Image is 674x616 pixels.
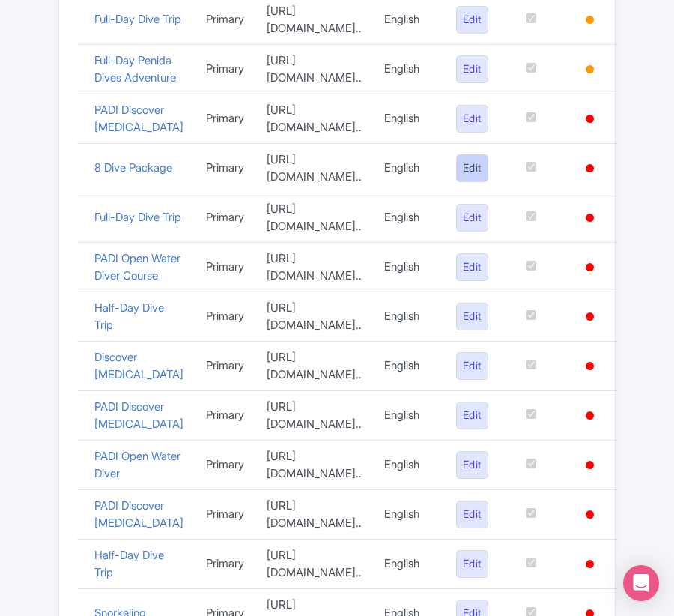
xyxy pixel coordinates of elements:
a: Edit [456,303,488,330]
a: Edit [456,55,488,83]
td: [URL][DOMAIN_NAME].. [255,45,373,94]
div: Open Intercom Messenger [623,565,659,601]
td: Primary [195,94,255,144]
td: [URL][DOMAIN_NAME].. [255,441,373,490]
td: Primary [195,441,255,490]
a: PADI Open Water Diver Course [94,251,180,283]
a: PADI Discover [MEDICAL_DATA] [94,103,183,134]
td: English [373,45,445,94]
a: Edit [456,154,488,182]
td: [URL][DOMAIN_NAME].. [255,243,373,292]
a: Edit [456,253,488,281]
td: English [373,144,445,193]
td: Primary [195,540,255,589]
a: Half-Day Dive Trip [94,548,164,579]
td: Primary [195,45,255,94]
a: Edit [456,550,488,578]
td: English [373,94,445,144]
td: Primary [195,144,255,193]
a: PADI Discover [MEDICAL_DATA] [94,399,183,431]
td: English [373,490,445,540]
td: Primary [195,391,255,441]
td: English [373,193,445,243]
td: [URL][DOMAIN_NAME].. [255,193,373,243]
a: Edit [456,352,488,380]
td: [URL][DOMAIN_NAME].. [255,94,373,144]
td: English [373,243,445,292]
a: Edit [456,105,488,133]
td: Primary [195,243,255,292]
td: English [373,441,445,490]
td: Primary [195,193,255,243]
td: [URL][DOMAIN_NAME].. [255,540,373,589]
td: English [373,342,445,391]
td: Primary [195,292,255,342]
a: Discover [MEDICAL_DATA] [94,350,183,381]
td: [URL][DOMAIN_NAME].. [255,144,373,193]
td: [URL][DOMAIN_NAME].. [255,292,373,342]
a: 8 Dive Package [94,160,172,175]
a: Full-Day Dive Trip [94,210,181,224]
a: PADI Open Water Diver [94,449,180,480]
a: Full-Day Dive Trip [94,12,181,26]
a: Edit [456,451,488,479]
a: Edit [456,204,488,232]
td: Primary [195,490,255,540]
td: [URL][DOMAIN_NAME].. [255,391,373,441]
a: Full-Day Penida Dives Adventure [94,53,176,85]
a: Edit [456,501,488,528]
td: English [373,391,445,441]
td: Primary [195,342,255,391]
a: Edit [456,402,488,429]
a: Half-Day Dive Trip [94,301,164,332]
td: English [373,292,445,342]
td: [URL][DOMAIN_NAME].. [255,342,373,391]
a: PADI Discover [MEDICAL_DATA] [94,498,183,530]
a: Edit [456,6,488,34]
td: [URL][DOMAIN_NAME].. [255,490,373,540]
td: English [373,540,445,589]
